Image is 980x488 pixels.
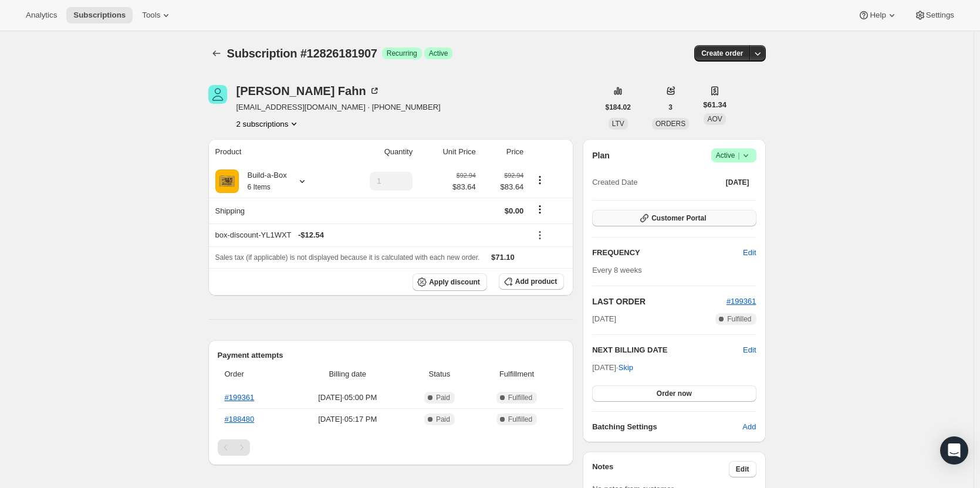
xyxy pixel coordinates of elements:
[436,393,450,402] span: Paid
[735,418,763,436] button: Add
[436,415,450,424] span: Paid
[726,296,756,307] button: #199361
[236,85,380,97] div: [PERSON_NAME] Fahn
[694,45,750,62] button: Create order
[592,421,742,433] h6: Batching Settings
[592,344,743,356] h2: NEXT BILLING DATE
[926,11,954,20] span: Settings
[218,439,565,456] nav: Pagination
[239,170,287,193] div: Build-a-Box
[726,178,749,187] span: [DATE]
[592,177,637,188] span: Created Date
[215,253,480,262] span: Sales tax (if applicable) is not displayed because it is calculated with each new order.
[743,247,756,259] span: Edit
[661,99,680,116] button: 3
[940,436,968,465] div: Open Intercom Messenger
[293,368,403,380] span: Billing date
[479,139,528,165] th: Price
[851,7,904,23] button: Help
[142,11,160,20] span: Tools
[293,392,403,404] span: [DATE] · 05:00 PM
[592,461,729,477] h3: Notes
[592,247,743,259] h2: FREQUENCY
[701,49,743,58] span: Create order
[592,266,642,274] span: Every 8 weeks
[651,213,706,223] span: Customer Portal
[738,151,739,160] span: |
[504,172,523,179] small: $92.94
[707,115,722,123] span: AOV
[215,229,524,241] div: box-discount-YL1WXT
[218,350,565,361] h2: Payment attempts
[227,47,377,60] span: Subscription #12826181907
[727,314,751,324] span: Fulfilled
[592,210,756,226] button: Customer Portal
[236,101,441,113] span: [EMAIL_ADDRESS][DOMAIN_NAME] · [PHONE_NUMBER]
[530,203,549,216] button: Shipping actions
[135,7,179,23] button: Tools
[298,229,324,241] span: - $12.54
[726,297,756,306] a: #199361
[515,277,557,286] span: Add product
[611,358,640,377] button: Skip
[742,421,756,433] span: Add
[429,277,480,287] span: Apply discount
[508,415,532,424] span: Fulfilled
[452,181,476,193] span: $83.64
[657,389,692,398] span: Order now
[736,465,749,474] span: Edit
[483,181,524,193] span: $83.64
[508,393,532,402] span: Fulfilled
[612,120,624,128] span: LTV
[215,170,239,193] img: product img
[668,103,673,112] span: 3
[499,273,564,290] button: Add product
[19,7,64,23] button: Analytics
[410,368,469,380] span: Status
[429,49,448,58] span: Active
[703,99,726,111] span: $61.34
[870,11,886,20] span: Help
[413,273,487,291] button: Apply discount
[655,120,685,128] span: ORDERS
[387,49,417,58] span: Recurring
[66,7,133,23] button: Subscriptions
[225,415,255,423] a: #188480
[592,385,756,402] button: Order now
[208,45,225,62] button: Subscriptions
[907,7,961,23] button: Settings
[619,362,633,374] span: Skip
[225,393,255,402] a: #199361
[592,150,610,161] h2: Plan
[592,313,616,325] span: [DATE]
[736,243,763,262] button: Edit
[592,363,633,372] span: [DATE] ·
[208,198,338,223] th: Shipping
[208,85,227,104] span: Michael Fahn
[208,139,338,165] th: Product
[743,344,756,356] button: Edit
[218,361,289,387] th: Order
[337,139,416,165] th: Quantity
[599,99,638,116] button: $184.02
[592,296,726,307] h2: LAST ORDER
[73,11,126,20] span: Subscriptions
[26,11,57,20] span: Analytics
[530,174,549,187] button: Product actions
[719,174,756,191] button: [DATE]
[606,103,631,112] span: $184.02
[457,172,476,179] small: $92.94
[416,139,479,165] th: Unit Price
[248,183,271,191] small: 6 Items
[716,150,752,161] span: Active
[505,206,524,215] span: $0.00
[293,414,403,425] span: [DATE] · 05:17 PM
[729,461,756,477] button: Edit
[491,253,515,262] span: $71.10
[236,118,300,130] button: Product actions
[477,368,557,380] span: Fulfillment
